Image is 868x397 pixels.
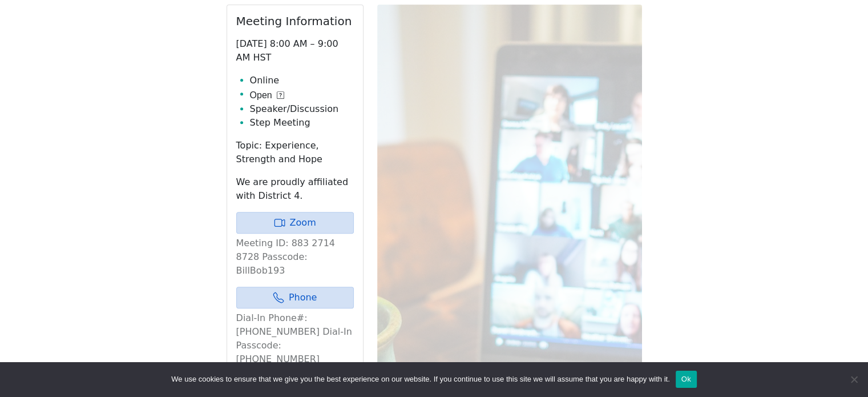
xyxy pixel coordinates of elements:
[236,37,354,65] p: [DATE] 8:00 AM – 9:00 AM HST
[236,212,354,234] a: Zoom
[676,371,697,388] button: Ok
[250,89,272,102] span: Open
[236,175,354,203] p: We are proudly affiliated with District 4.
[250,116,354,130] li: Step Meeting
[236,14,354,28] h2: Meeting Information
[250,89,284,102] button: Open
[236,139,354,166] p: Topic: Experience, Strength and Hope
[848,374,859,385] span: No
[236,236,354,278] p: Meeting ID: 883 2714 8728 Passcode: BillBob193
[250,102,354,116] li: Speaker/Discussion
[236,311,354,366] p: Dial-In Phone#: [PHONE_NUMBER] Dial-In Passcode: [PHONE_NUMBER]
[171,374,669,385] span: We use cookies to ensure that we give you the best experience on our website. If you continue to ...
[236,287,354,308] a: Phone
[250,74,354,87] li: Online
